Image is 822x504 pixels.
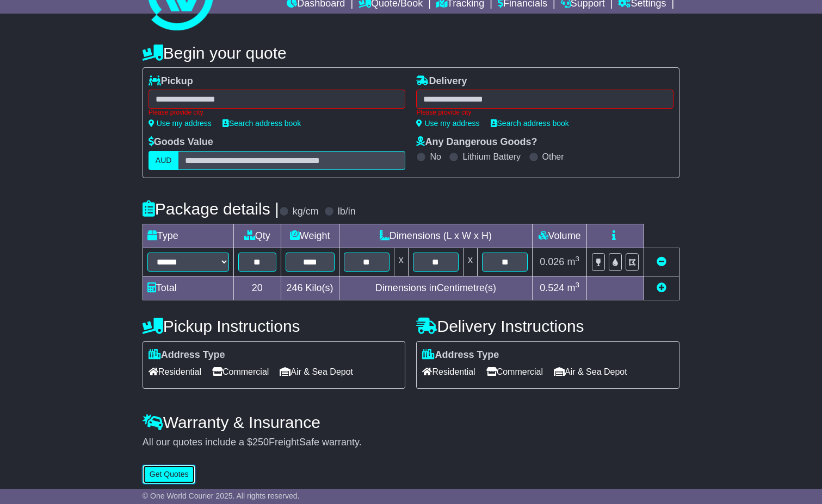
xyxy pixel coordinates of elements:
[567,256,579,267] span: m
[462,152,521,162] label: Lithium Battery
[143,492,300,500] span: © One World Courier 2025. All rights reserved.
[422,363,475,380] span: Residential
[533,224,587,248] td: Volume
[416,317,679,335] h4: Delivery Instructions
[143,317,406,335] h4: Pickup Instructions
[143,44,679,62] h4: Begin your quote
[149,151,179,170] label: AUD
[575,281,579,289] sup: 3
[491,119,569,128] a: Search address book
[143,465,196,484] button: Get Quotes
[149,109,406,116] div: Please provide city
[143,276,233,300] td: Total
[339,276,533,300] td: Dimensions in Centimetre(s)
[149,136,213,148] label: Goods Value
[339,224,533,248] td: Dimensions (L x W x H)
[394,248,408,276] td: x
[430,152,441,162] label: No
[657,256,666,267] a: Remove this item
[143,413,679,431] h4: Warranty & Insurance
[540,256,564,267] span: 0.026
[575,255,579,263] sup: 3
[252,437,269,448] span: 250
[416,109,673,116] div: Please provide city
[223,119,301,128] a: Search address book
[143,224,233,248] td: Type
[416,119,479,128] a: Use my address
[149,349,225,361] label: Address Type
[567,282,579,293] span: m
[281,224,339,248] td: Weight
[542,152,564,162] label: Other
[540,282,564,293] span: 0.524
[233,276,281,300] td: 20
[463,248,477,276] td: x
[149,119,212,128] a: Use my address
[486,363,543,380] span: Commercial
[422,349,499,361] label: Address Type
[287,282,303,293] span: 246
[338,206,356,218] label: lb/in
[233,224,281,248] td: Qty
[149,363,201,380] span: Residential
[143,437,679,449] div: All our quotes include a $ FreightSafe warranty.
[212,363,269,380] span: Commercial
[416,136,537,148] label: Any Dangerous Goods?
[293,206,319,218] label: kg/cm
[657,282,666,293] a: Add new item
[280,363,353,380] span: Air & Sea Depot
[416,75,467,87] label: Delivery
[149,75,193,87] label: Pickup
[281,276,339,300] td: Kilo(s)
[554,363,627,380] span: Air & Sea Depot
[143,200,279,218] h4: Package details |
